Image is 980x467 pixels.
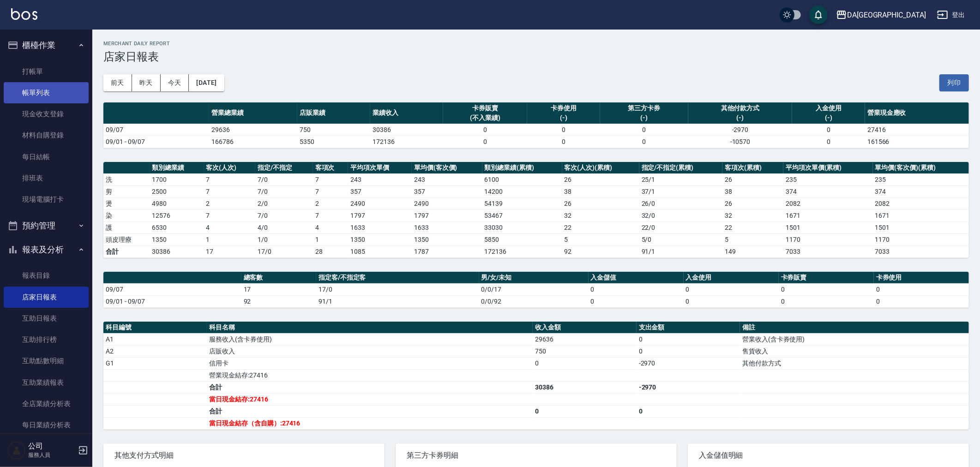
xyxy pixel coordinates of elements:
[207,381,533,393] td: 合計
[482,186,562,198] td: 14200
[255,174,313,186] td: 7 / 0
[313,162,348,174] th: 客項次
[874,283,969,295] td: 0
[684,272,779,284] th: 入金使用
[103,174,150,186] td: 洗
[132,74,161,91] button: 昨天
[103,210,150,222] td: 染
[255,222,313,233] td: 4 / 0
[639,198,722,210] td: 26 / 0
[874,295,969,307] td: 0
[637,322,740,334] th: 支出金額
[691,113,790,123] div: (-)
[313,198,348,210] td: 2
[482,198,562,210] td: 54139
[562,245,639,257] td: 92
[207,345,533,357] td: 店販收入
[527,136,600,148] td: 0
[4,33,89,57] button: 櫃檯作業
[103,50,969,63] h3: 店家日報表
[316,283,479,295] td: 17/0
[562,198,639,210] td: 26
[873,174,969,186] td: 235
[600,136,688,148] td: 0
[150,233,204,245] td: 1350
[873,198,969,210] td: 2082
[103,74,132,91] button: 前天
[443,136,527,148] td: 0
[4,214,89,238] button: 預約管理
[722,222,783,233] td: 22
[589,283,684,295] td: 0
[103,295,241,307] td: 09/01 - 09/07
[313,186,348,198] td: 7
[11,8,37,20] img: Logo
[4,350,89,371] a: 互助點數明細
[348,222,412,233] td: 1633
[847,9,926,21] div: DA[GEOGRAPHIC_DATA]
[873,233,969,245] td: 1170
[873,222,969,233] td: 1501
[255,233,313,245] td: 1 / 0
[4,82,89,103] a: 帳單列表
[204,162,255,174] th: 客次(人次)
[207,417,533,429] td: 當日現金結存（含自購）:27416
[4,287,89,308] a: 店家日報表
[639,186,722,198] td: 37 / 1
[4,372,89,393] a: 互助業績報表
[562,174,639,186] td: 26
[207,322,533,334] th: 科目名稱
[479,283,589,295] td: 0/0/17
[348,210,412,222] td: 1797
[207,393,533,405] td: 當日現金結存:27416
[4,125,89,146] a: 材料自購登錄
[313,210,348,222] td: 7
[150,198,204,210] td: 4980
[297,102,370,124] th: 店販業績
[933,6,969,24] button: 登出
[809,6,828,24] button: save
[783,198,873,210] td: 2082
[348,198,412,210] td: 2490
[637,333,740,345] td: 0
[529,103,598,113] div: 卡券使用
[533,333,636,345] td: 29636
[207,369,533,381] td: 營業現金結存:27416
[792,136,865,148] td: 0
[204,198,255,210] td: 2
[865,124,969,136] td: 27416
[783,233,873,245] td: 1170
[874,272,969,284] th: 卡券使用
[4,238,89,262] button: 報表及分析
[189,74,224,91] button: [DATE]
[637,357,740,369] td: -2970
[783,245,873,257] td: 7033
[722,198,783,210] td: 26
[255,186,313,198] td: 7 / 0
[407,451,666,460] span: 第三方卡券明細
[316,272,479,284] th: 指定客/不指定客
[313,233,348,245] td: 1
[479,295,589,307] td: 0/0/92
[600,124,688,136] td: 0
[639,222,722,233] td: 22 / 0
[103,198,150,210] td: 燙
[684,283,779,295] td: 0
[7,441,26,460] img: Person
[316,295,479,307] td: 91/1
[4,103,89,125] a: 現金收支登錄
[150,210,204,222] td: 12576
[443,124,527,136] td: 0
[103,333,207,345] td: A1
[313,174,348,186] td: 7
[722,162,783,174] th: 客項次(累積)
[688,136,792,148] td: -10570
[370,102,443,124] th: 業績收入
[204,174,255,186] td: 7
[639,210,722,222] td: 32 / 0
[412,162,482,174] th: 單均價(客次價)
[103,102,969,148] table: a dense table
[28,442,75,451] h5: 公司
[204,222,255,233] td: 4
[150,162,204,174] th: 類別總業績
